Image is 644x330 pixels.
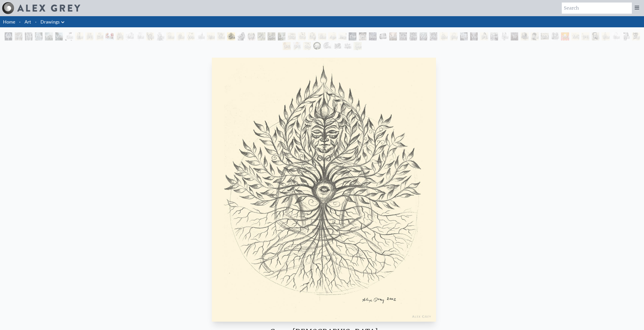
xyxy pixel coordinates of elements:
div: Mystic Eye [399,32,407,40]
div: [PERSON_NAME] [480,32,488,40]
div: Study of [PERSON_NAME] Last Judgement [166,32,174,40]
li: · [17,16,23,27]
div: [PERSON_NAME] [359,32,367,40]
div: Study of [PERSON_NAME]’s Sunflowers [217,32,225,40]
div: Study of [PERSON_NAME] Self-Portrait [551,32,559,40]
div: Vision Taking Form [429,32,438,40]
div: Green [DEMOGRAPHIC_DATA] [227,32,235,40]
div: Grieving 1 [257,32,265,40]
div: Study of [PERSON_NAME]’s Crying Woman [DEMOGRAPHIC_DATA] [298,32,306,40]
div: Dusty [65,32,73,40]
div: Skull Fetus [313,42,321,50]
div: Leaf and Tree [354,42,362,50]
li: · [33,16,38,27]
div: Skull Fetus Tondo [343,42,351,50]
div: Study of [PERSON_NAME]’s Potato Eaters [541,32,549,40]
div: Solstice Angel [4,32,12,40]
div: Study of [PERSON_NAME] [500,32,508,40]
div: Woman [186,32,195,40]
div: Study of [PERSON_NAME]’s Damned Soul [156,32,164,40]
div: [PERSON_NAME] by [PERSON_NAME] by [PERSON_NAME] [85,32,93,40]
div: Comparing Brains [106,32,114,40]
div: Study of Rembrandt Self-Portrait [531,32,539,40]
div: [DEMOGRAPHIC_DATA] [95,32,103,40]
div: Seraphic Transport [247,32,255,40]
div: To See or Not to See [510,32,518,40]
div: Music of Liberation [389,32,397,40]
div: Study of [PERSON_NAME]’s Crying Woman [DEMOGRAPHIC_DATA] [308,32,316,40]
div: Beethoven [490,32,498,40]
div: Study of [PERSON_NAME] Captive [440,32,448,40]
div: The First Artists [379,32,387,40]
div: The Medium [35,32,43,40]
div: Study of [PERSON_NAME] The Kiss [450,32,458,40]
div: Skull Fetus Study [323,42,331,50]
a: Art [25,18,31,25]
div: Vajra Brush [419,32,427,40]
div: Study of [PERSON_NAME] [PERSON_NAME] [622,32,630,40]
div: Study of [PERSON_NAME] [PERSON_NAME] [612,32,620,40]
div: Study of [PERSON_NAME]’s Guernica [318,32,326,40]
input: Search [562,3,632,14]
div: Aged [DEMOGRAPHIC_DATA] [328,32,336,40]
div: Study of Rembrandt Self-Portrait As [PERSON_NAME] [521,32,529,40]
div: Soultrons [369,32,377,40]
div: Study of [PERSON_NAME] [632,32,640,40]
div: [PERSON_NAME] [591,32,599,40]
div: Study of [PERSON_NAME]’s Third of May [288,32,296,40]
img: Green-Buddha-2002-Alex-Grey-watermarked.jpeg [212,58,436,322]
div: Kiss of the [MEDICAL_DATA] [45,32,53,40]
div: [PERSON_NAME] [581,32,589,40]
a: Home [3,19,15,25]
div: Study of [PERSON_NAME]’s Easel [197,32,205,40]
div: Study of [DEMOGRAPHIC_DATA] Separating Light from Darkness [146,32,154,40]
div: The Gift [460,32,468,40]
div: Voice at [PERSON_NAME] [55,32,63,40]
div: Study of [PERSON_NAME] [136,32,144,40]
div: Love Forestalling Death [278,32,286,40]
div: [DATE] [237,32,245,40]
div: Prostration to the Goddess [338,32,346,40]
div: The Transcendental Artist [348,32,357,40]
div: Study of [PERSON_NAME] Portrait of [PERSON_NAME] [176,32,184,40]
div: Vision & Mission [470,32,478,40]
a: Drawings [40,18,60,25]
div: The Love Held Between Us [25,32,33,40]
div: Study of [PERSON_NAME]’s The Old Guitarist [303,42,311,50]
div: Study of [PERSON_NAME] The Deposition [601,32,610,40]
div: [PERSON_NAME] Pregnant & Reading [283,42,291,50]
div: Infinity Angel [14,32,23,40]
div: Wrathful Guardian [561,32,569,40]
div: Study of [PERSON_NAME] [PERSON_NAME] [75,32,83,40]
div: [PERSON_NAME] Pregnant & Sleeping [293,42,301,50]
div: Master of Confusion [333,42,341,50]
div: The Seer [409,32,417,40]
div: Mask of the Face [126,32,134,40]
div: Anatomy Lab [571,32,579,40]
div: Grieving 2 (The Flames of Grief are Dark and Deep) [267,32,276,40]
div: [PERSON_NAME] & Child [116,32,124,40]
div: Study of [PERSON_NAME]’s Night Watch [207,32,215,40]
